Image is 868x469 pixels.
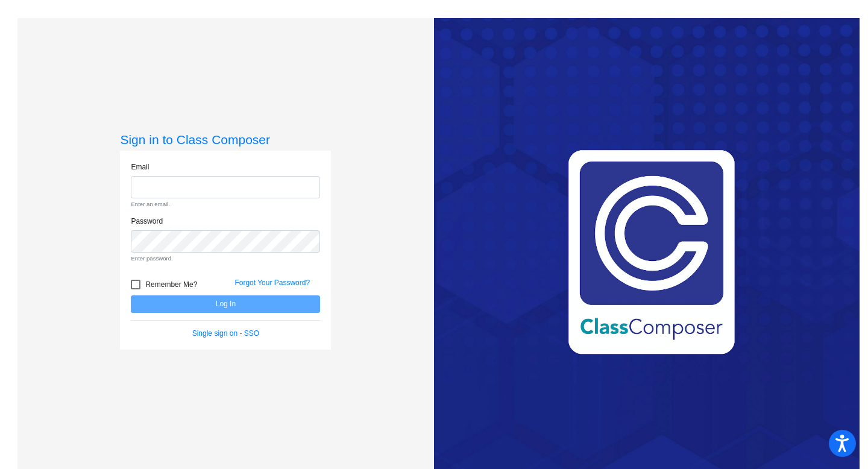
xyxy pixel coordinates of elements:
a: Single sign on - SSO [192,329,259,338]
button: Log In [131,295,320,313]
small: Enter password. [131,254,320,263]
small: Enter an email. [131,200,320,209]
label: Password [131,216,163,227]
label: Email [131,162,149,172]
span: Remember Me? [145,277,197,292]
a: Forgot Your Password? [234,279,310,287]
h3: Sign in to Class Composer [120,132,331,147]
